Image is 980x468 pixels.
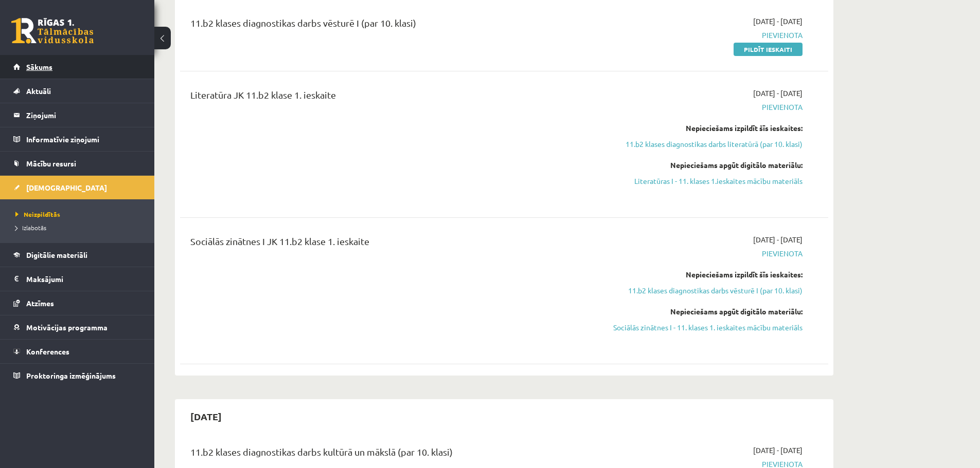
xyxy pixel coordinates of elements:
span: Neizpildītās [15,210,60,218]
div: Nepieciešams apgūt digitālo materiālu: [609,306,803,317]
a: Konferences [13,340,141,363]
div: 11.b2 klases diagnostikas darbs vēsturē I (par 10. klasi) [190,16,593,35]
span: Sākums [26,62,52,71]
span: Atzīmes [26,298,54,308]
span: [DATE] - [DATE] [753,234,803,245]
a: Maksājumi [13,267,141,291]
legend: Ziņojumi [26,103,141,127]
a: 11.b2 klases diagnostikas darbs literatūrā (par 10. klasi) [609,139,803,149]
a: Proktoringa izmēģinājums [13,364,141,387]
a: Aktuāli [13,79,141,103]
span: Motivācijas programma [26,323,108,332]
span: Pievienota [609,248,803,259]
span: Mācību resursi [26,159,76,168]
div: 11.b2 klases diagnostikas darbs kultūrā un mākslā (par 10. klasi) [190,445,593,464]
span: Digitālie materiāli [26,250,87,259]
a: Motivācijas programma [13,315,141,339]
span: Konferences [26,347,69,356]
span: Pievienota [609,102,803,113]
span: Pievienota [609,30,803,41]
a: Pildīt ieskaiti [734,43,803,56]
span: Izlabotās [15,223,46,232]
a: Literatūras I - 11. klases 1.ieskaites mācību materiāls [609,176,803,186]
div: Nepieciešams apgūt digitālo materiālu: [609,160,803,171]
legend: Maksājumi [26,267,141,291]
a: Rīgas 1. Tālmācības vidusskola [11,18,94,44]
a: Neizpildītās [15,210,144,219]
a: Informatīvie ziņojumi [13,127,141,151]
a: [DEMOGRAPHIC_DATA] [13,176,141,199]
h2: [DATE] [180,404,232,428]
a: Ziņojumi [13,103,141,127]
span: Aktuāli [26,86,51,96]
div: Nepieciešams izpildīt šīs ieskaites: [609,123,803,134]
div: Nepieciešams izpildīt šīs ieskaites: [609,269,803,280]
span: [DEMOGRAPHIC_DATA] [26,183,107,192]
a: Atzīmes [13,291,141,315]
a: Digitālie materiāli [13,243,141,267]
span: [DATE] - [DATE] [753,445,803,456]
a: Mācību resursi [13,152,141,175]
span: [DATE] - [DATE] [753,88,803,99]
a: Sākums [13,55,141,79]
div: Sociālās zinātnes I JK 11.b2 klase 1. ieskaite [190,234,593,253]
legend: Informatīvie ziņojumi [26,127,141,151]
a: Sociālās zinātnes I - 11. klases 1. ieskaites mācību materiāls [609,322,803,333]
div: Literatūra JK 11.b2 klase 1. ieskaite [190,88,593,107]
span: Proktoringa izmēģinājums [26,371,116,380]
a: 11.b2 klases diagnostikas darbs vēsturē I (par 10. klasi) [609,285,803,296]
a: Izlabotās [15,223,144,232]
span: [DATE] - [DATE] [753,16,803,27]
